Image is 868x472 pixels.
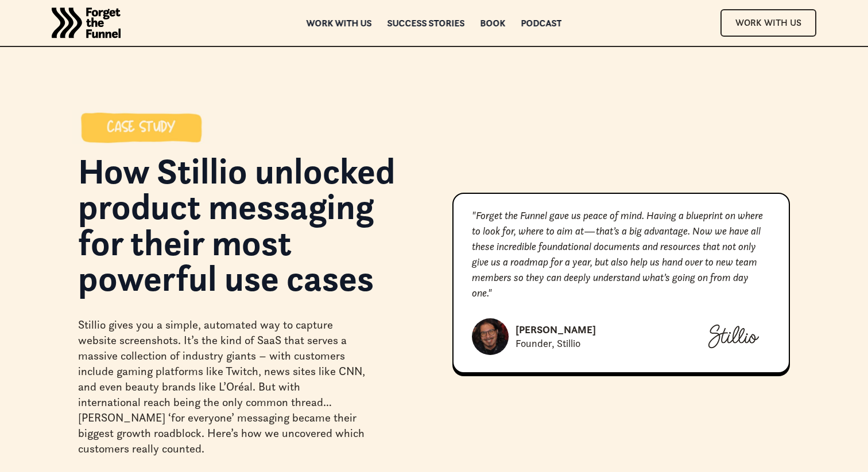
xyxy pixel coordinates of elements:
a: Work With Us [720,9,816,36]
a: Success Stories [387,19,465,27]
h1: How Stillio unlocked product messaging for their most powerful use cases [78,153,416,308]
em: "Forget the Funnel gave us peace of mind. Having a blueprint on where to look for, where to aim a... [472,209,763,299]
div: Founder, Stillio [516,337,580,350]
a: Book [480,19,506,27]
div: [PERSON_NAME] [516,323,596,337]
div: Stillio gives you a simple, automated way to capture website screenshots. It’s the kind of SaaS t... [78,317,365,457]
a: Work with us [307,19,372,27]
a: Podcast [521,19,562,27]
